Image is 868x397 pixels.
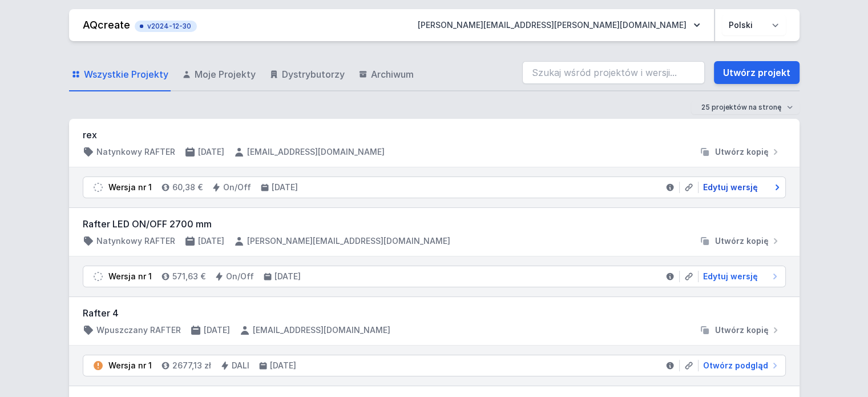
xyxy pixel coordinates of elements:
[84,67,168,81] span: Wszystkie Projekty
[83,19,130,31] a: AQcreate
[282,67,345,81] span: Dystrybutorzy
[96,146,175,158] h4: Natynkowy RAFTER
[92,271,104,282] img: draft.svg
[253,324,390,336] h4: [EMAIL_ADDRESS][DOMAIN_NAME]
[695,146,786,158] button: Utwórz kopię
[699,360,781,371] a: Otwórz podgląd
[247,146,385,158] h4: [EMAIL_ADDRESS][DOMAIN_NAME]
[703,182,758,193] span: Edytuj wersję
[715,235,769,247] span: Utwórz kopię
[172,360,211,371] h4: 2677,13 zł
[108,271,152,282] div: Wersja nr 1
[108,360,152,371] div: Wersja nr 1
[703,271,758,282] span: Edytuj wersję
[198,146,224,158] h4: [DATE]
[703,360,768,371] span: Otwórz podgląd
[274,271,301,282] h4: [DATE]
[172,182,203,193] h4: 60,38 €
[715,146,769,158] span: Utwórz kopię
[92,182,104,193] img: draft.svg
[232,360,249,371] h4: DALI
[522,61,705,84] input: Szukaj wśród projektów i wersji...
[270,360,296,371] h4: [DATE]
[96,235,175,247] h4: Natynkowy RAFTER
[108,182,152,193] div: Wersja nr 1
[198,235,224,247] h4: [DATE]
[409,15,709,35] button: [PERSON_NAME][EMAIL_ADDRESS][PERSON_NAME][DOMAIN_NAME]
[714,61,800,84] a: Utwórz projekt
[83,217,786,231] h3: Rafter LED ON/OFF 2700 mm
[272,182,298,193] h4: [DATE]
[223,182,251,193] h4: On/Off
[247,235,450,247] h4: [PERSON_NAME][EMAIL_ADDRESS][DOMAIN_NAME]
[267,58,347,91] a: Dystrybutorzy
[356,58,416,91] a: Archiwum
[715,324,769,336] span: Utwórz kopię
[135,18,197,32] button: v2024-12-30
[180,58,258,91] a: Moje Projekty
[140,22,191,31] span: v2024-12-30
[722,15,786,35] select: Wybierz język
[96,324,181,336] h4: Wpuszczany RAFTER
[699,182,781,193] a: Edytuj wersję
[204,324,230,336] h4: [DATE]
[371,67,414,81] span: Archiwum
[695,235,786,247] button: Utwórz kopię
[226,271,254,282] h4: On/Off
[699,271,781,282] a: Edytuj wersję
[83,306,786,320] h3: Rafter 4
[83,128,786,142] h3: rex
[695,324,786,336] button: Utwórz kopię
[69,58,171,91] a: Wszystkie Projekty
[172,271,205,282] h4: 571,63 €
[195,67,256,81] span: Moje Projekty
